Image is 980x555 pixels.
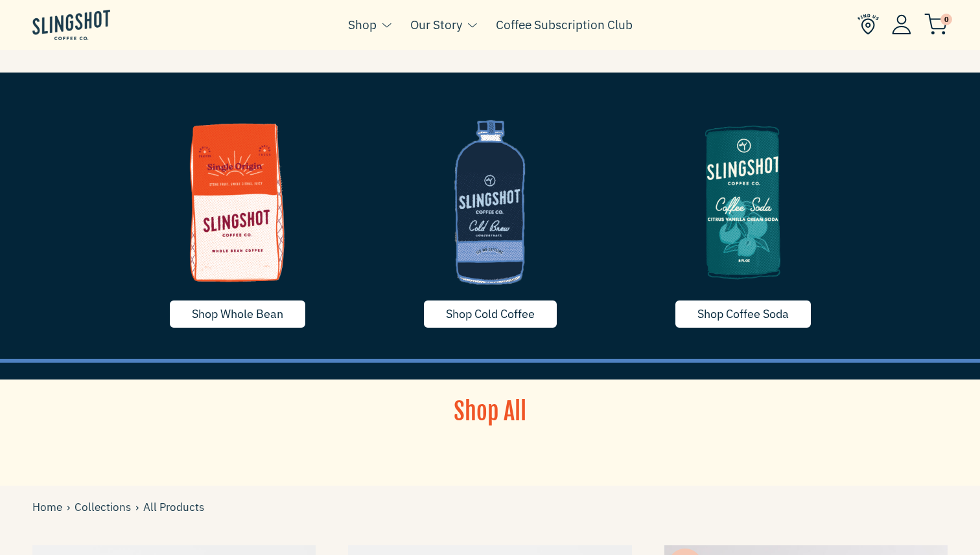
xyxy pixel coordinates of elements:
[496,15,633,34] a: Coffee Subscription Club
[348,15,377,34] a: Shop
[32,499,67,516] a: Home
[67,499,75,516] span: ›
[892,14,911,34] img: Account
[924,14,948,35] img: cart
[192,306,283,321] span: Shop Whole Bean
[626,105,859,299] img: image-5-1635790255718_1200x.png
[857,14,879,35] img: Find Us
[697,306,789,321] span: Shop Coffee Soda
[446,306,535,321] span: Shop Cold Coffee
[370,396,610,428] h1: Shop All
[924,17,948,32] a: 0
[410,15,462,34] a: Our Story
[373,105,607,299] img: coldcoffee-1635629668715_1200x.png
[75,499,135,516] a: Collections
[121,105,354,299] img: whole-bean-1635790255739_1200x.png
[940,14,952,25] span: 0
[135,499,143,516] span: ›
[32,499,204,516] div: All Products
